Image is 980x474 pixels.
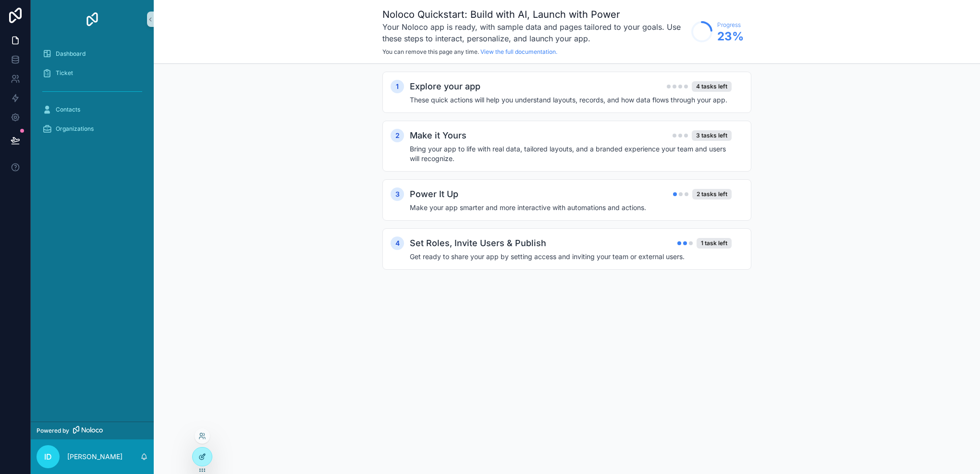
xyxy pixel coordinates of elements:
[67,452,122,462] p: [PERSON_NAME]
[56,50,86,58] span: Dashboard
[382,21,686,44] h3: Your Noloco app is ready, with sample data and pages tailored to your goals. Use these steps to i...
[37,45,148,62] a: Dashboard
[31,38,154,150] div: scrollable content
[85,12,100,27] img: App logo
[37,64,148,82] a: Ticket
[56,69,73,77] span: Ticket
[382,8,686,21] h1: Noloco Quickstart: Build with AI, Launch with Power
[37,427,69,435] span: Powered by
[56,125,94,133] span: Organizations
[37,120,148,137] a: Organizations
[480,48,557,55] a: View the full documentation.
[56,106,80,113] span: Contacts
[717,21,744,29] span: Progress
[31,422,154,439] a: Powered by
[382,48,479,55] span: You can remove this page any time.
[44,451,52,462] span: ID
[37,101,148,118] a: Contacts
[717,29,744,44] span: 23 %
